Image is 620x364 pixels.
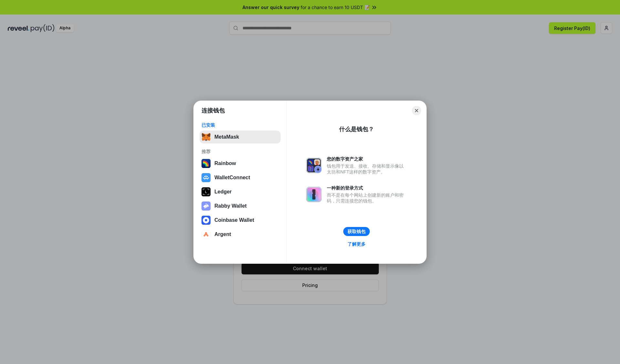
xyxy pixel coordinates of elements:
[201,107,225,114] h1: 连接钱包
[214,217,254,223] div: Coinbase Wallet
[201,149,279,154] div: 推荐
[347,241,366,247] div: 了解更多
[214,134,239,140] div: MetaMask
[327,163,407,175] div: 钱包用于发送、接收、存储和显示像以太坊和NFT这样的数字资产。
[200,131,281,143] button: MetaMask
[201,159,211,168] img: svg+xml,%3Csvg%20width%3D%22120%22%20height%3D%22120%22%20viewBox%3D%220%200%20120%20120%22%20fil...
[339,125,374,133] div: 什么是钱包？
[200,171,281,184] button: WalletConnect
[327,156,407,162] div: 您的数字资产之家
[306,187,322,202] img: svg+xml,%3Csvg%20xmlns%3D%22http%3A%2F%2Fwww.w3.org%2F2000%2Fsvg%22%20fill%3D%22none%22%20viewBox...
[412,106,421,115] button: Close
[214,175,250,181] div: WalletConnect
[344,240,369,248] a: 了解更多
[200,200,281,212] button: Rabby Wallet
[201,216,211,225] img: svg+xml,%3Csvg%20width%3D%2228%22%20height%3D%2228%22%20viewBox%3D%220%200%2028%2028%22%20fill%3D...
[201,187,211,196] img: svg+xml,%3Csvg%20xmlns%3D%22http%3A%2F%2Fwww.w3.org%2F2000%2Fsvg%22%20width%3D%2228%22%20height%3...
[201,202,211,211] img: svg+xml,%3Csvg%20xmlns%3D%22http%3A%2F%2Fwww.w3.org%2F2000%2Fsvg%22%20fill%3D%22none%22%20viewBox...
[201,173,211,182] img: svg+xml,%3Csvg%20width%3D%2228%22%20height%3D%2228%22%20viewBox%3D%220%200%2028%2028%22%20fill%3D...
[343,227,370,236] button: 获取钱包
[201,230,211,239] img: svg+xml,%3Csvg%20width%3D%2228%22%20height%3D%2228%22%20viewBox%3D%220%200%2028%2028%22%20fill%3D...
[214,161,236,166] div: Rainbow
[327,192,407,204] div: 而不是在每个网站上创建新的账户和密码，只需连接您的钱包。
[200,185,281,198] button: Ledger
[201,133,211,142] img: svg+xml,%3Csvg%20fill%3D%22none%22%20height%3D%2233%22%20viewBox%3D%220%200%2035%2033%22%20width%...
[200,228,281,241] button: Argent
[214,203,247,209] div: Rabby Wallet
[214,231,231,237] div: Argent
[201,122,279,128] div: 已安装
[347,229,366,234] div: 获取钱包
[200,214,281,227] button: Coinbase Wallet
[214,189,232,195] div: Ledger
[327,185,407,191] div: 一种新的登录方式
[306,158,322,173] img: svg+xml,%3Csvg%20xmlns%3D%22http%3A%2F%2Fwww.w3.org%2F2000%2Fsvg%22%20fill%3D%22none%22%20viewBox...
[200,157,281,170] button: Rainbow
